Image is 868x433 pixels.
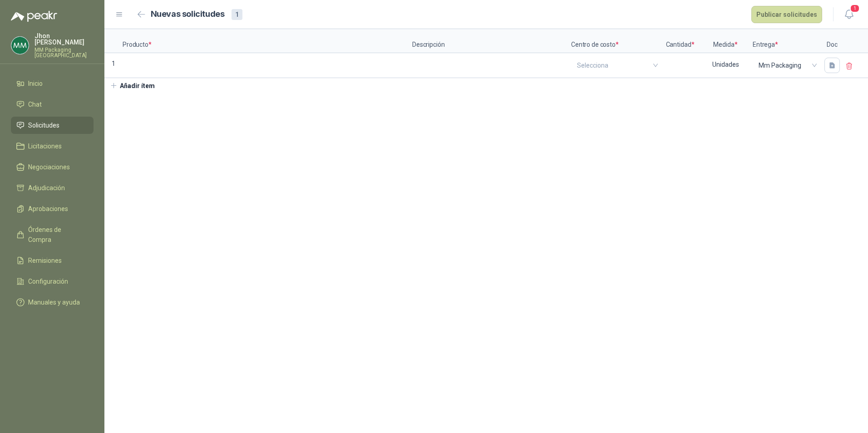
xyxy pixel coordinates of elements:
button: Publicar solicitudes [751,6,822,23]
img: Logo peakr [11,11,57,22]
a: Remisiones [11,252,94,269]
span: Aprobaciones [28,204,68,214]
p: Jhon [PERSON_NAME] [35,33,94,45]
a: Licitaciones [11,138,94,155]
span: Adjudicación [28,183,65,193]
a: Configuración [11,273,94,290]
a: Manuales y ayuda [11,294,94,311]
span: Mm Packaging [759,59,815,72]
h2: Nuevas solicitudes [151,8,225,21]
p: Medida [698,29,753,53]
a: Órdenes de Compra [11,221,94,248]
span: Remisiones [28,256,62,266]
img: Company Logo [11,37,29,54]
a: Inicio [11,75,94,92]
p: MM Packaging [GEOGRAPHIC_DATA] [35,47,94,58]
span: Negociaciones [28,162,70,172]
button: Añadir ítem [104,78,160,93]
span: Chat [28,99,42,109]
span: Solicitudes [28,120,59,130]
p: Centro de costo [571,29,662,53]
a: Adjudicación [11,179,94,197]
a: Solicitudes [11,117,94,134]
span: Licitaciones [28,141,62,151]
div: Unidades [699,54,752,75]
span: Manuales y ayuda [28,297,80,307]
p: 1 [104,53,123,78]
button: 1 [841,6,857,23]
p: Cantidad [662,29,698,53]
p: Doc [821,29,843,53]
span: 1 [850,4,860,13]
span: Inicio [28,79,43,89]
a: Aprobaciones [11,200,94,217]
p: Producto [123,29,412,53]
p: Entrega [753,29,821,53]
a: Chat [11,96,94,113]
a: Negociaciones [11,158,94,176]
span: Órdenes de Compra [28,225,85,245]
span: Configuración [28,276,68,286]
p: Descripción [412,29,571,53]
div: 1 [232,9,242,20]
